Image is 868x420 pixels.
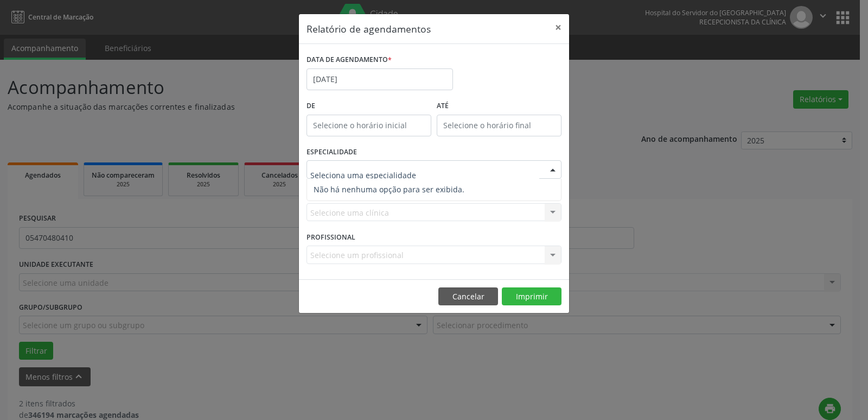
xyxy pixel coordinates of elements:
label: ATÉ [437,98,561,115]
span: Não há nenhuma opção para ser exibida. [307,179,561,200]
button: Cancelar [438,287,498,306]
input: Selecione o horário final [437,115,561,136]
input: Seleciona uma especialidade [310,164,539,186]
label: De [307,98,431,115]
button: Close [547,14,569,41]
label: DATA DE AGENDAMENTO [307,52,392,68]
button: Imprimir [502,287,561,306]
h5: Relatório de agendamentos [307,22,431,36]
input: Selecione o horário inicial [307,115,431,136]
label: PROFISSIONAL [307,229,355,246]
input: Selecione uma data ou intervalo [307,68,453,90]
label: ESPECIALIDADE [307,144,357,161]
